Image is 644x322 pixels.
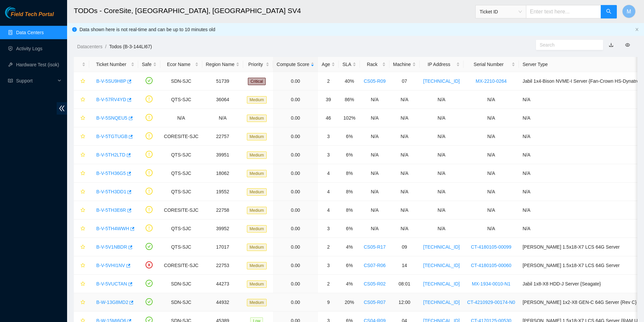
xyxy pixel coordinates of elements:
td: 6% [339,146,360,164]
span: exclamation-circle [146,95,153,103]
td: N/A [420,90,464,109]
span: close [635,27,639,31]
a: Akamai TechnologiesField Tech Portal [5,12,54,21]
a: [TECHNICAL_ID] [423,281,460,286]
span: read [8,78,13,83]
button: star [77,260,86,271]
span: star [80,116,85,121]
td: 14 [389,256,420,275]
td: N/A [360,127,389,146]
td: 0.00 [273,275,318,293]
td: QTS-SJC [160,164,202,183]
span: star [80,79,85,84]
span: star [80,263,85,268]
td: N/A [420,183,464,201]
td: 22757 [202,127,244,146]
span: check-circle [146,243,153,250]
td: 0.00 [273,183,318,201]
td: 8% [339,201,360,219]
td: N/A [464,201,519,219]
a: MX-2210-0264 [476,78,507,84]
td: N/A [420,219,464,238]
td: CORESITE-SJC [160,127,202,146]
td: 0.00 [273,164,318,183]
td: QTS-SJC [160,238,202,256]
td: 86% [339,90,360,109]
td: N/A [360,146,389,164]
span: star [80,189,85,195]
a: B-V-5TH3E6R [96,207,126,213]
img: Akamai Technologies [5,7,34,18]
span: Ticket ID [480,7,522,17]
td: 12:00 [389,293,420,312]
td: SDN-SJC [160,275,202,293]
td: 08:01 [389,275,420,293]
span: star [80,152,85,158]
span: M [627,7,631,16]
button: star [77,149,86,160]
a: download [609,42,613,48]
button: star [77,168,86,179]
a: [TECHNICAL_ID] [423,300,460,305]
td: 9 [318,293,339,312]
a: Activity Logs [16,46,43,51]
span: exclamation-circle [146,224,153,232]
td: 2 [318,275,339,293]
td: 6% [339,127,360,146]
a: B-W-13G8MD2 [96,300,128,305]
td: 18062 [202,164,244,183]
button: star [77,186,86,197]
td: N/A [389,90,420,109]
td: N/A [464,164,519,183]
span: double-left [57,102,67,115]
span: close-circle [146,261,153,268]
button: star [77,205,86,215]
button: star [77,223,86,234]
td: 07 [389,72,420,90]
td: N/A [202,109,244,127]
a: B-V-5TH4WWH [96,226,129,231]
button: star [77,242,86,252]
td: 09 [389,238,420,256]
input: Enter text here... [526,5,601,18]
td: QTS-SJC [160,183,202,201]
span: check-circle [146,280,153,287]
span: Medium [247,244,267,251]
span: check-circle [146,298,153,305]
td: 4 [318,164,339,183]
td: N/A [360,183,389,201]
td: N/A [420,127,464,146]
span: Field Tech Portal [11,11,54,18]
a: B-V-5TH2LTD [96,152,125,157]
td: QTS-SJC [160,219,202,238]
td: 0.00 [273,146,318,164]
span: Support [16,74,56,87]
td: 22758 [202,201,244,219]
td: 44273 [202,275,244,293]
td: 3 [318,146,339,164]
td: N/A [464,219,519,238]
span: star [80,300,85,305]
td: 4 [318,201,339,219]
td: N/A [360,201,389,219]
td: 8% [339,164,360,183]
td: N/A [160,109,202,127]
td: 2 [318,72,339,90]
a: CT-4180105-00060 [471,263,512,268]
td: 0.00 [273,293,318,312]
td: 6% [339,219,360,238]
td: 4 [318,183,339,201]
button: star [77,131,86,142]
td: 40% [339,72,360,90]
a: Hardware Test (isok) [16,62,59,67]
span: Medium [247,151,267,159]
a: CS07-R06 [364,263,385,268]
span: exclamation-circle [146,188,153,195]
td: N/A [420,201,464,219]
td: 39951 [202,146,244,164]
span: star [80,226,85,232]
td: N/A [360,109,389,127]
button: star [77,297,86,308]
button: download [604,40,619,50]
button: star [77,76,86,86]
